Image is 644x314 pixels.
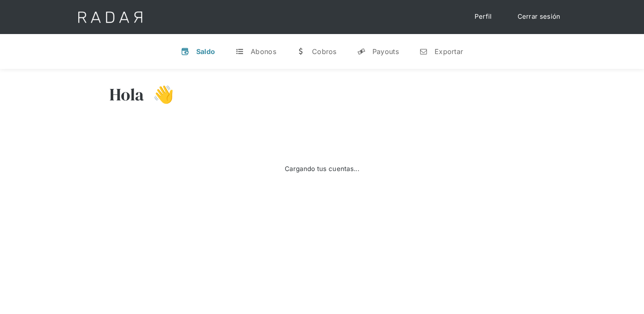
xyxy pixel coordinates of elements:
a: Cerrar sesión [509,9,569,25]
div: Abonos [251,47,276,56]
div: w [297,47,305,56]
a: Perfil [466,9,501,25]
div: y [357,47,366,56]
div: v [181,47,189,56]
h3: Hola [109,84,144,105]
h3: 👋 [144,84,174,105]
div: n [419,47,428,56]
div: Cargando tus cuentas... [285,164,359,174]
div: t [235,47,244,56]
div: Exportar [435,47,463,56]
div: Cobros [312,47,337,56]
div: Payouts [372,47,399,56]
div: Saldo [196,47,215,56]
